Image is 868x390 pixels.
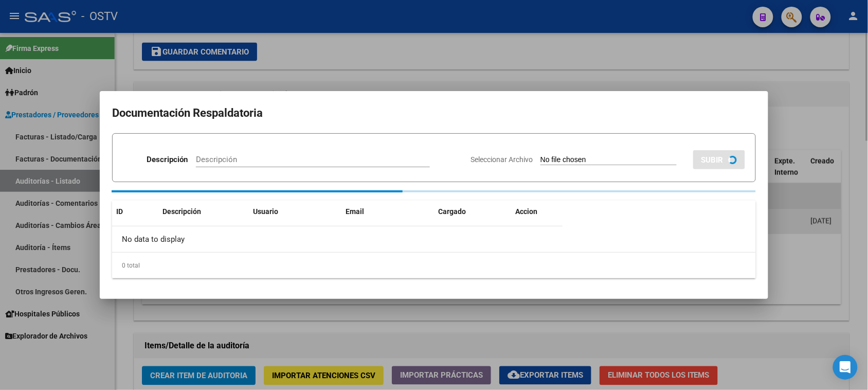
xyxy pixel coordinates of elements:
span: Descripción [162,207,201,216]
span: Email [346,207,364,216]
div: 0 total [112,253,756,278]
span: Seleccionar Archivo [471,155,533,164]
button: SUBIR [693,150,745,169]
span: Accion [515,207,537,216]
span: Usuario [253,207,278,216]
span: SUBIR [701,155,724,165]
datatable-header-cell: ID [112,201,158,223]
h2: Documentación Respaldatoria [112,103,756,123]
datatable-header-cell: Accion [511,201,563,223]
div: Open Intercom Messenger [833,355,858,380]
datatable-header-cell: Usuario [249,201,341,223]
datatable-header-cell: Descripción [158,201,249,223]
datatable-header-cell: Cargado [434,201,511,223]
span: Cargado [438,207,466,216]
datatable-header-cell: Email [341,201,434,223]
div: No data to display [112,226,563,252]
p: Descripción [147,154,188,166]
span: ID [116,207,123,216]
